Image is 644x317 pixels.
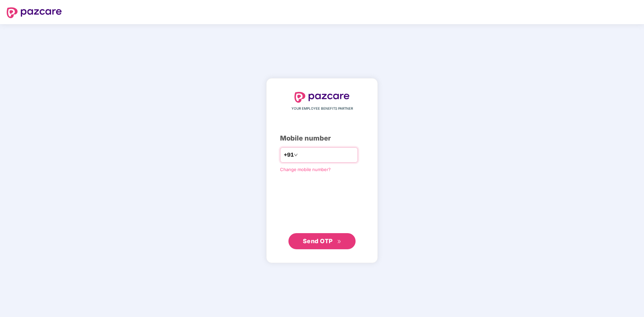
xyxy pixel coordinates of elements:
[294,92,350,103] img: logo
[7,7,62,18] img: logo
[288,233,356,249] button: Send OTPdouble-right
[284,151,294,159] span: +91
[303,237,333,245] span: Send OTP
[294,153,298,157] span: down
[280,133,364,144] div: Mobile number
[291,106,353,111] span: YOUR EMPLOYEE BENEFITS PARTNER
[337,240,341,244] span: double-right
[280,167,331,172] a: Change mobile number?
